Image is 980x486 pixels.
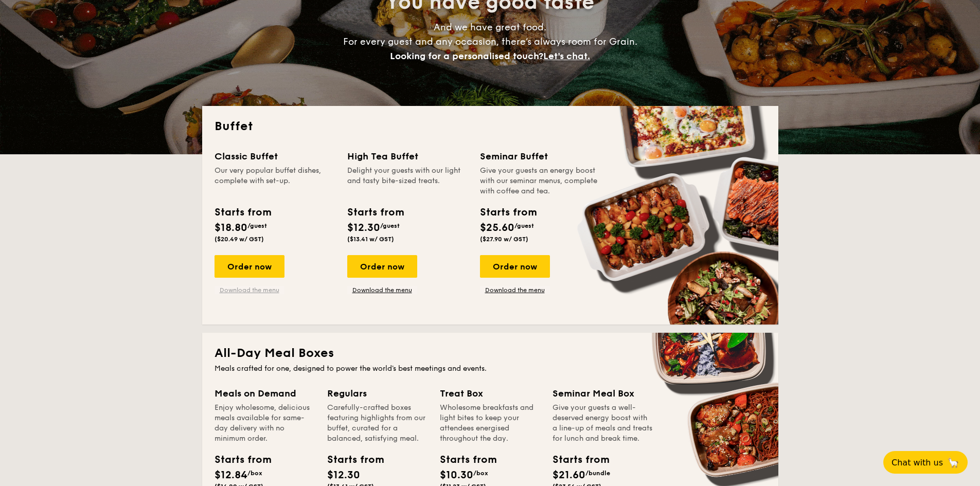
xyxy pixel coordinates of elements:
[347,222,380,234] span: $12.30
[480,222,514,234] span: $25.60
[514,222,534,229] span: /guest
[480,236,528,243] span: ($27.90 w/ GST)
[215,345,766,362] h2: All-Day Meal Boxes
[327,452,373,467] div: Starts from
[347,205,403,220] div: Starts from
[327,469,360,481] span: $12.30
[215,222,247,234] span: $18.80
[480,149,600,164] div: Seminar Buffet
[440,452,486,467] div: Starts from
[247,222,267,229] span: /guest
[343,22,637,62] span: And we have great food. For every guest and any occasion, there’s always room for Grain.
[553,452,599,467] div: Starts from
[883,451,968,474] button: Chat with us🦙
[215,403,315,444] div: Enjoy wholesome, delicious meals available for same-day delivery with no minimum order.
[247,470,262,477] span: /box
[480,166,600,196] div: Give your guests an energy boost with our seminar menus, complete with coffee and tea.
[347,255,417,278] div: Order now
[215,118,766,135] h2: Buffet
[480,286,550,294] a: Download the menu
[440,386,540,401] div: Treat Box
[347,149,468,164] div: High Tea Buffet
[947,457,959,469] span: 🦙
[473,470,488,477] span: /box
[215,205,271,220] div: Starts from
[585,470,610,477] span: /bundle
[215,166,335,196] div: Our very popular buffet dishes, complete with set-up.
[553,386,653,401] div: Seminar Meal Box
[215,452,261,467] div: Starts from
[892,458,943,467] span: Chat with us
[215,364,766,374] div: Meals crafted for one, designed to power the world's best meetings and events.
[553,469,585,481] span: $21.60
[440,469,473,481] span: $10.30
[543,50,590,62] span: Let's chat.
[347,236,394,243] span: ($13.41 w/ GST)
[380,222,400,229] span: /guest
[553,403,653,444] div: Give your guests a well-deserved energy boost with a line-up of meals and treats for lunch and br...
[215,286,284,294] a: Download the menu
[215,149,335,164] div: Classic Buffet
[480,255,550,278] div: Order now
[390,50,543,62] span: Looking for a personalised touch?
[347,286,417,294] a: Download the menu
[215,469,247,481] span: $12.84
[215,255,284,278] div: Order now
[327,403,427,444] div: Carefully-crafted boxes featuring highlights from our buffet, curated for a balanced, satisfying ...
[440,403,540,444] div: Wholesome breakfasts and light bites to keep your attendees energised throughout the day.
[347,166,468,196] div: Delight your guests with our light and tasty bite-sized treats.
[215,386,315,401] div: Meals on Demand
[480,205,536,220] div: Starts from
[327,386,427,401] div: Regulars
[215,236,264,243] span: ($20.49 w/ GST)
